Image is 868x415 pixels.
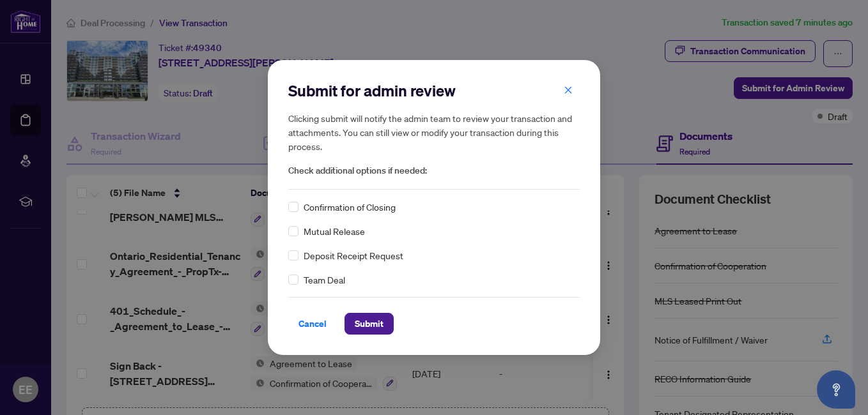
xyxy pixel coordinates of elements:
h2: Submit for admin review [288,80,580,101]
button: Submit [345,313,394,335]
h5: Clicking submit will notify the admin team to review your transaction and attachments. You can st... [288,111,580,153]
span: Check additional options if needed: [288,163,580,178]
button: Cancel [288,313,337,335]
span: Confirmation of Closing [304,200,396,214]
span: Submit [355,313,384,334]
button: Open asap [817,370,855,409]
span: Cancel [298,313,327,334]
span: Mutual Release [304,224,365,238]
span: Team Deal [304,273,345,287]
span: Deposit Receipt Request [304,248,403,262]
span: close [564,86,573,94]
